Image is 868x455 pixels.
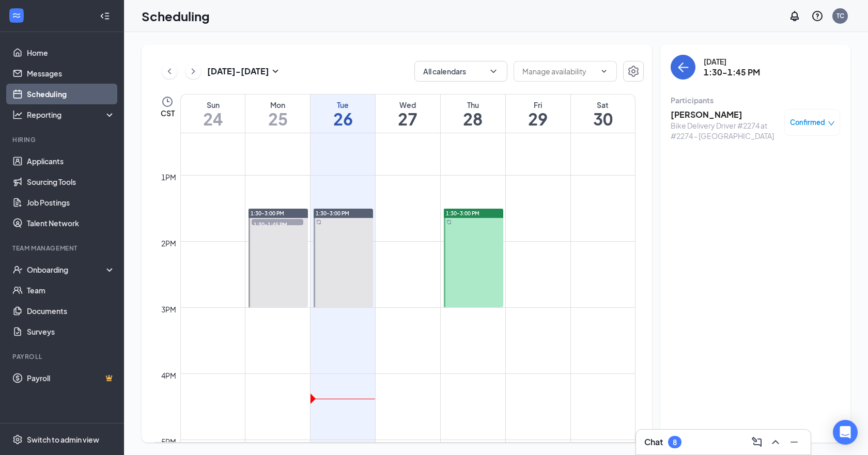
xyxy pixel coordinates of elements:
[506,95,570,133] a: August 29, 2025
[671,120,779,141] div: Bike Delivery Driver #2274 at #2274 - [GEOGRAPHIC_DATA]
[788,10,801,22] svg: Notifications
[27,280,115,301] a: Team
[767,434,784,450] button: ChevronUp
[12,352,113,361] div: Payroll
[188,65,198,77] svg: ChevronRight
[27,84,115,104] a: Scheduling
[181,110,245,128] h1: 24
[27,63,115,84] a: Messages
[769,436,782,448] svg: ChevronUp
[27,368,115,388] a: PayrollCrown
[27,434,99,445] div: Switch to admin view
[181,95,245,133] a: August 24, 2025
[623,61,644,82] button: Settings
[161,108,175,118] span: CST
[673,438,677,447] div: 8
[446,210,479,217] span: 1:30-3:00 PM
[252,219,303,229] span: 1:30-1:45 PM
[245,110,310,128] h1: 25
[27,213,115,233] a: Talent Network
[245,100,310,110] div: Mon
[506,100,570,110] div: Fri
[27,109,116,120] div: Reporting
[251,210,284,217] span: 1:30-3:00 PM
[207,66,269,77] h3: [DATE] - [DATE]
[27,171,115,192] a: Sourcing Tools
[376,100,440,110] div: Wed
[571,100,635,110] div: Sat
[159,370,178,381] div: 4pm
[788,436,800,448] svg: Minimize
[159,171,178,183] div: 1pm
[181,100,245,110] div: Sun
[12,264,23,275] svg: UserCheck
[828,120,835,127] span: down
[316,210,349,217] span: 1:30-3:00 PM
[159,304,178,315] div: 3pm
[269,65,282,77] svg: SmallChevronDown
[751,436,763,448] svg: ComposeMessage
[506,110,570,128] h1: 29
[12,135,113,144] div: Hiring
[704,56,760,67] div: [DATE]
[159,436,178,447] div: 5pm
[11,10,22,21] svg: WorkstreamLogo
[644,436,663,448] h3: Chat
[571,95,635,133] a: August 30, 2025
[376,95,440,133] a: August 27, 2025
[786,434,802,450] button: Minimize
[12,109,23,120] svg: Analysis
[677,61,689,73] svg: ArrowLeft
[27,151,115,171] a: Applicants
[376,110,440,128] h1: 27
[185,64,201,79] button: ChevronRight
[811,10,824,22] svg: QuestionInfo
[27,321,115,342] a: Surveys
[142,7,210,25] h1: Scheduling
[833,420,858,445] div: Open Intercom Messenger
[627,65,640,77] svg: Settings
[488,66,499,76] svg: ChevronDown
[571,110,635,128] h1: 30
[749,434,765,450] button: ComposeMessage
[27,301,115,321] a: Documents
[704,67,760,78] h3: 1:30-1:45 PM
[162,64,177,79] button: ChevronLeft
[100,11,110,21] svg: Collapse
[671,55,695,80] button: back-button
[27,264,106,275] div: Onboarding
[316,219,321,225] svg: Sync
[27,192,115,213] a: Job Postings
[12,434,23,445] svg: Settings
[311,110,375,128] h1: 26
[522,66,596,77] input: Manage availability
[164,65,175,77] svg: ChevronLeft
[27,42,115,63] a: Home
[245,95,310,133] a: August 25, 2025
[671,109,779,120] h3: [PERSON_NAME]
[441,100,505,110] div: Thu
[441,110,505,128] h1: 28
[159,238,178,249] div: 2pm
[414,61,507,82] button: All calendarsChevronDown
[441,95,505,133] a: August 28, 2025
[600,67,608,75] svg: ChevronDown
[311,100,375,110] div: Tue
[446,219,452,225] svg: Sync
[161,96,174,108] svg: Clock
[311,95,375,133] a: August 26, 2025
[12,244,113,253] div: Team Management
[790,117,825,128] span: Confirmed
[671,95,840,105] div: Participants
[836,11,844,20] div: TC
